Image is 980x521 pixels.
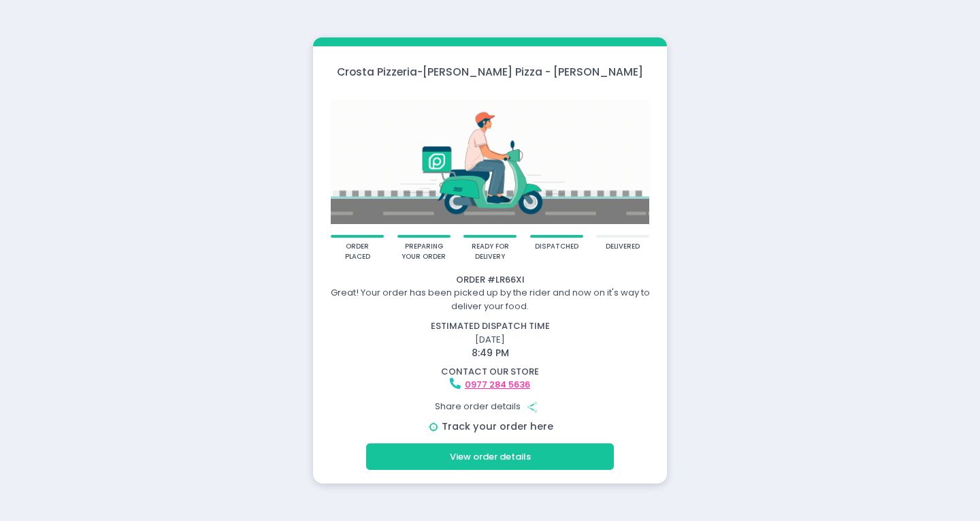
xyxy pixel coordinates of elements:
button: View order details [366,443,614,469]
div: delivered [606,242,640,252]
div: preparing your order [402,242,446,262]
div: contact our store [315,365,665,379]
div: [DATE] [307,319,674,360]
div: Crosta Pizzeria - [PERSON_NAME] Pizza - [PERSON_NAME] [313,64,667,80]
div: Great! Your order has been picked up by the rider and now on it's way to deliver your food. [315,286,665,313]
div: dispatched [535,242,578,252]
div: Order # LR66XI [315,273,665,287]
span: 8:49 PM [472,346,509,360]
div: order placed [336,242,380,262]
div: ready for delivery [468,242,512,262]
div: Share order details [315,394,665,420]
a: 0977 284 5636 [465,378,530,391]
a: Track your order here [442,420,553,433]
img: talkie [331,89,649,235]
div: estimated dispatch time [315,319,665,333]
